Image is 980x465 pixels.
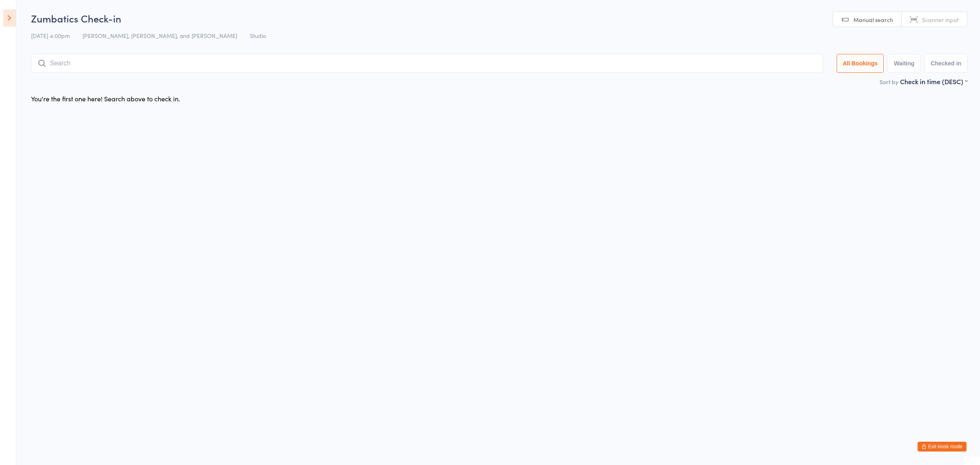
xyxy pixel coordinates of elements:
button: Checked in [924,54,967,73]
span: Manual search [853,16,893,24]
h2: Zumbatics Check-in [31,11,967,25]
button: Waiting [888,54,920,73]
span: Scanner input [922,16,959,24]
div: Check in time (DESC) [900,77,967,86]
span: [DATE] 4:00pm [31,31,70,40]
div: You're the first one here! Search above to check in. [31,94,180,103]
span: Studio [250,31,266,40]
button: Exit kiosk mode [918,442,967,452]
button: All Bookings [837,54,884,73]
span: [PERSON_NAME], [PERSON_NAME], and [PERSON_NAME] [82,31,237,40]
label: Sort by [880,78,898,86]
input: Search [31,54,823,73]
